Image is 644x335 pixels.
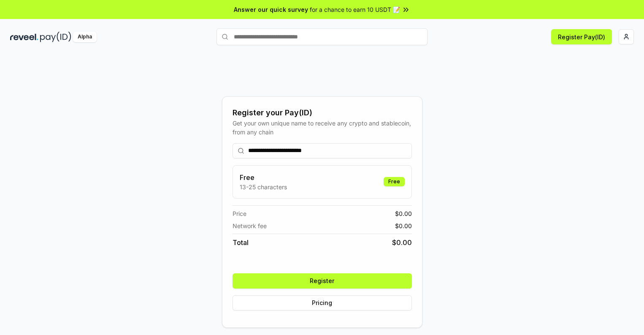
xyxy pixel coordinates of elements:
[240,172,287,182] h3: Free
[233,273,412,289] button: Register
[233,119,412,136] div: Get your own unique name to receive any crypto and stablecoin, from any chain
[310,5,400,14] span: for a chance to earn 10 USDT 📝
[384,177,405,186] div: Free
[40,32,71,42] img: pay_id
[233,107,412,119] div: Register your Pay(ID)
[233,221,267,230] span: Network fee
[240,182,287,191] p: 13-25 characters
[10,32,38,42] img: reveel_dark
[73,32,97,42] div: Alpha
[233,295,412,310] button: Pricing
[395,209,412,218] span: $ 0.00
[551,29,612,44] button: Register Pay(ID)
[392,237,412,248] span: $ 0.00
[233,209,246,218] span: Price
[234,5,308,14] span: Answer our quick survey
[395,221,412,230] span: $ 0.00
[233,237,249,248] span: Total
